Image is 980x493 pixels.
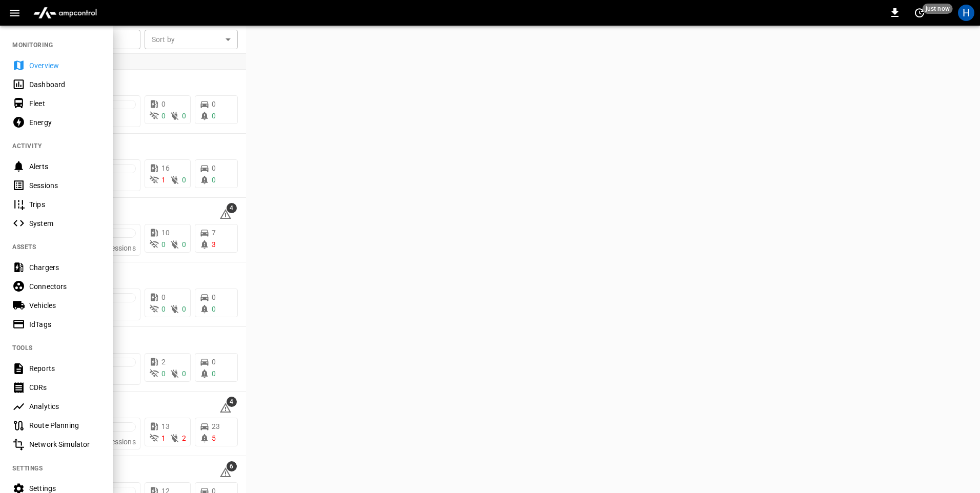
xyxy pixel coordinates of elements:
div: IdTags [29,319,100,330]
div: Connectors [29,281,100,292]
span: just now [923,4,953,14]
div: System [29,218,100,229]
div: Vehicles [29,300,100,311]
div: Fleet [29,98,100,109]
div: Chargers [29,262,100,273]
div: Analytics [29,401,100,412]
div: Energy [29,117,100,128]
div: Sessions [29,180,100,191]
div: Alerts [29,161,100,172]
div: Route Planning [29,420,100,430]
button: set refresh interval [911,5,928,21]
div: profile-icon [958,5,974,21]
div: Trips [29,199,100,210]
div: Dashboard [29,79,100,90]
img: ampcontrol.io logo [29,3,101,23]
div: CDRs [29,382,100,393]
div: Overview [29,60,100,71]
div: Reports [29,363,100,374]
div: Network Simulator [29,439,100,449]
